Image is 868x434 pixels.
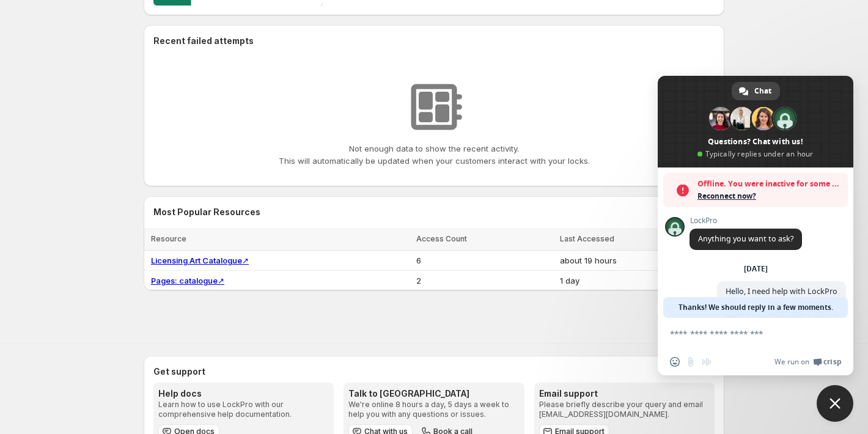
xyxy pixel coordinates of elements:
[670,328,814,339] textarea: Compose your message...
[151,234,186,243] span: Resource
[279,142,590,167] p: Not enough data to show the recent activity. This will automatically be updated when your custome...
[403,76,465,138] img: No resources found
[556,251,724,271] td: about 19 hours
[726,286,837,296] span: Hello, I need help with LockPro
[151,256,249,265] a: Licensing Art Catalogue↗
[774,357,809,367] span: We run on
[697,178,842,190] span: Offline. You were inactive for some time.
[539,400,710,419] p: Please briefly describe your query and email [EMAIL_ADDRESS][DOMAIN_NAME].
[697,190,842,202] span: Reconnect now?
[823,357,841,367] span: Crisp
[158,400,329,419] p: Learn how to use LockPro with our comprehensive help documentation.
[817,385,853,422] div: Close chat
[153,366,715,378] h2: Get support
[560,234,614,243] span: Last Accessed
[754,82,771,100] span: Chat
[348,400,519,419] p: We're online 8 hours a day, 5 days a week to help you with any questions or issues.
[158,388,329,400] h3: Help docs
[774,357,841,367] a: We run onCrisp
[416,234,467,243] span: Access Count
[539,388,710,400] h3: Email support
[348,388,519,400] h3: Talk to [GEOGRAPHIC_DATA]
[151,276,224,285] a: Pages: catalogue↗
[556,271,724,291] td: 1 day
[744,265,768,273] div: [DATE]
[690,216,802,225] span: LockPro
[698,234,793,244] span: Anything you want to ask?
[413,271,556,291] td: 2
[153,206,715,218] h2: Most Popular Resources
[670,357,680,367] span: Insert an emoji
[679,297,833,318] span: Thanks! We should reply in a few moments.
[413,251,556,271] td: 6
[732,82,780,100] div: Chat
[153,35,254,47] h2: Recent failed attempts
